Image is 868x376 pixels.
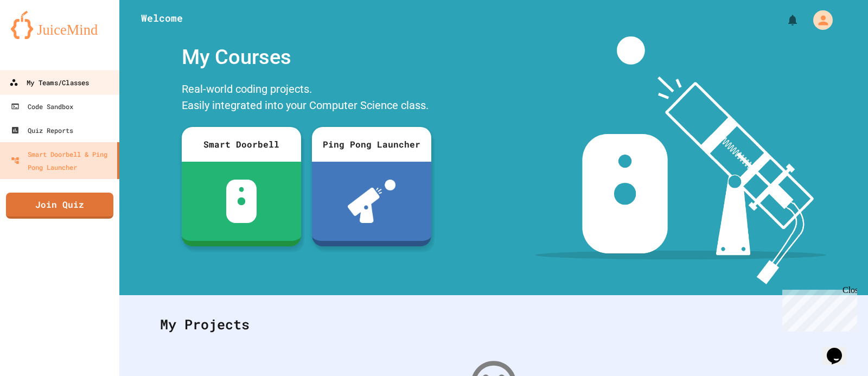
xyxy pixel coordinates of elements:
div: My Courses [176,36,437,78]
img: banner-image-my-projects.png [535,36,826,284]
iframe: chat widget [822,333,857,365]
div: Smart Doorbell & Ping Pong Launcher [11,148,113,174]
div: My Teams/Classes [9,76,89,90]
a: Join Quiz [6,193,113,219]
div: My Projects [149,303,838,346]
img: logo-orange.svg [11,11,108,39]
div: My Account [802,8,835,33]
div: Chat with us now!Close [4,4,75,69]
iframe: chat widget [778,285,857,332]
div: My Notifications [766,11,802,29]
div: Ping Pong Launcher [312,127,431,162]
div: Code Sandbox [11,100,73,113]
img: ppl-with-ball.png [348,180,396,223]
div: Real-world coding projects. Easily integrated into your Computer Science class. [176,78,437,119]
div: Quiz Reports [11,124,73,137]
img: sdb-white.svg [226,180,257,223]
div: Smart Doorbell [182,127,301,162]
